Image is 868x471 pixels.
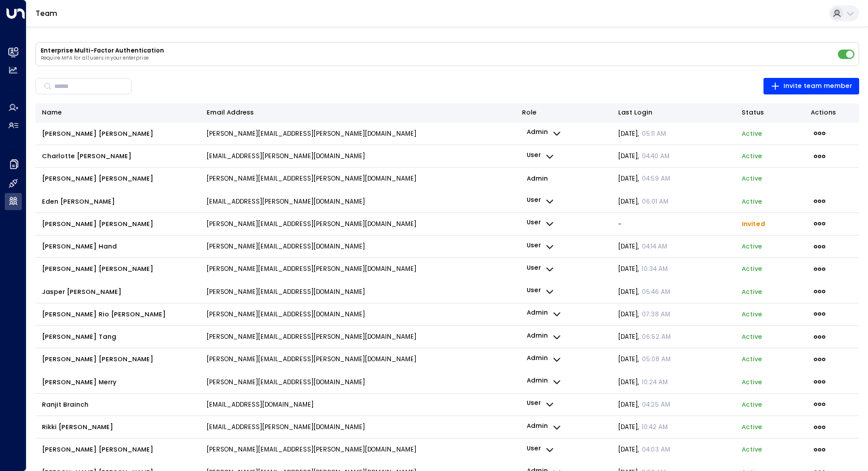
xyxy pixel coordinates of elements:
p: [PERSON_NAME][EMAIL_ADDRESS][DOMAIN_NAME] [207,378,365,387]
span: 10:42 AM [642,423,668,431]
button: admin [522,352,566,367]
button: user [522,284,559,299]
span: Rikki [PERSON_NAME] [42,423,113,431]
span: Invited [742,220,765,228]
p: [PERSON_NAME][EMAIL_ADDRESS][PERSON_NAME][DOMAIN_NAME] [207,129,416,138]
span: [PERSON_NAME] Tang [42,332,116,341]
span: Invite team member [771,81,852,91]
span: [DATE] , [618,378,668,387]
button: user [522,194,559,209]
span: 05:11 AM [642,129,666,138]
span: Ranjit Brainch [42,400,89,409]
p: active [742,287,762,296]
p: active [742,197,762,206]
p: [EMAIL_ADDRESS][PERSON_NAME][DOMAIN_NAME] [207,197,365,206]
p: [PERSON_NAME][EMAIL_ADDRESS][PERSON_NAME][DOMAIN_NAME] [207,220,416,228]
span: 04:03 AM [642,445,670,454]
p: active [742,423,762,431]
button: admin [522,329,566,344]
span: [DATE] , [618,129,666,138]
p: active [742,400,762,409]
button: user [522,149,559,163]
span: 04:25 AM [642,400,670,409]
span: [PERSON_NAME] Rio [PERSON_NAME] [42,310,166,319]
span: [DATE] , [618,445,670,454]
span: 10:34 AM [642,264,668,273]
span: [PERSON_NAME] [PERSON_NAME] [42,220,154,228]
span: 07:38 AM [642,310,670,319]
button: user [522,442,559,457]
span: Jasper [PERSON_NAME] [42,287,122,296]
div: Name [42,107,194,118]
p: user [522,239,559,254]
p: [PERSON_NAME][EMAIL_ADDRESS][PERSON_NAME][DOMAIN_NAME] [207,355,416,364]
p: active [742,332,762,341]
span: [PERSON_NAME] [PERSON_NAME] [42,129,154,138]
button: user [522,261,559,276]
span: 05:46 AM [642,287,670,296]
span: [DATE] , [618,332,671,341]
p: active [742,264,762,273]
button: admin [522,375,566,390]
span: 05:08 AM [642,355,671,364]
span: 06:52 AM [642,332,671,341]
p: [PERSON_NAME][EMAIL_ADDRESS][DOMAIN_NAME] [207,242,365,251]
span: [DATE] , [618,287,670,296]
span: 10:24 AM [642,378,668,387]
button: user [522,397,559,412]
span: 06:01 AM [642,197,668,206]
p: active [742,129,762,138]
span: [PERSON_NAME] Merry [42,378,116,387]
p: active [742,355,762,364]
span: [PERSON_NAME] [PERSON_NAME] [42,445,154,454]
p: [EMAIL_ADDRESS][PERSON_NAME][DOMAIN_NAME] [207,152,365,161]
span: [DATE] , [618,355,671,364]
div: Email Address [207,107,254,118]
p: admin [522,307,566,322]
div: Name [42,107,62,118]
span: 04:59 AM [642,174,670,183]
div: Role [522,107,606,118]
p: active [742,378,762,387]
button: admin [522,420,566,434]
p: [PERSON_NAME][EMAIL_ADDRESS][PERSON_NAME][DOMAIN_NAME] [207,264,416,273]
span: 04:14 AM [642,242,667,251]
p: active [742,445,762,454]
button: admin [522,126,566,141]
span: Eden [PERSON_NAME] [42,197,115,206]
p: admin [522,172,552,186]
p: [EMAIL_ADDRESS][DOMAIN_NAME] [207,400,314,409]
button: Invite team member [763,78,859,94]
p: [PERSON_NAME][EMAIL_ADDRESS][PERSON_NAME][DOMAIN_NAME] [207,174,416,183]
p: [PERSON_NAME][EMAIL_ADDRESS][PERSON_NAME][DOMAIN_NAME] [207,332,416,341]
span: [DATE] , [618,197,668,206]
button: user [522,217,559,231]
div: Email Address [207,107,510,118]
span: [DATE] , [618,423,668,431]
div: Last Login [618,107,652,118]
span: [PERSON_NAME] [PERSON_NAME] [42,355,154,364]
span: 04:40 AM [642,152,670,161]
td: - [612,213,736,235]
p: active [742,152,762,161]
span: [DATE] , [618,310,670,319]
p: active [742,174,762,183]
div: Last Login [618,107,729,118]
span: [PERSON_NAME] [PERSON_NAME] [42,264,154,273]
p: Require MFA for all users in your enterprise [41,55,834,61]
span: [DATE] , [618,264,668,273]
p: [PERSON_NAME][EMAIL_ADDRESS][DOMAIN_NAME] [207,310,365,319]
p: [EMAIL_ADDRESS][PERSON_NAME][DOMAIN_NAME] [207,423,365,431]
